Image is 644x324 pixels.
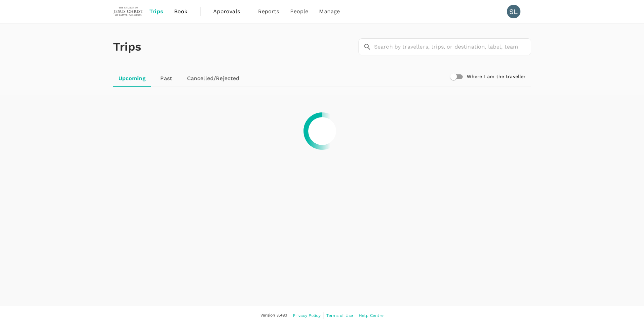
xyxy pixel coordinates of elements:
[293,312,320,319] a: Privacy Policy
[293,313,320,318] span: Privacy Policy
[113,70,151,87] a: Upcoming
[182,70,245,87] a: Cancelled/Rejected
[260,312,287,319] span: Version 3.49.1
[258,7,279,16] span: Reports
[359,312,384,319] a: Help Centre
[326,313,353,318] span: Terms of Use
[326,312,353,319] a: Terms of Use
[467,73,526,80] h6: Where I am the traveller
[507,5,520,18] div: SL
[113,4,144,19] img: The Malaysian Church of Jesus Christ of Latter-day Saints
[151,70,182,87] a: Past
[290,7,309,16] span: People
[359,313,384,318] span: Help Centre
[374,38,531,55] input: Search by travellers, trips, or destination, label, team
[113,23,142,70] h1: Trips
[174,7,188,16] span: Book
[213,7,247,16] span: Approvals
[319,7,340,16] span: Manage
[149,7,163,16] span: Trips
